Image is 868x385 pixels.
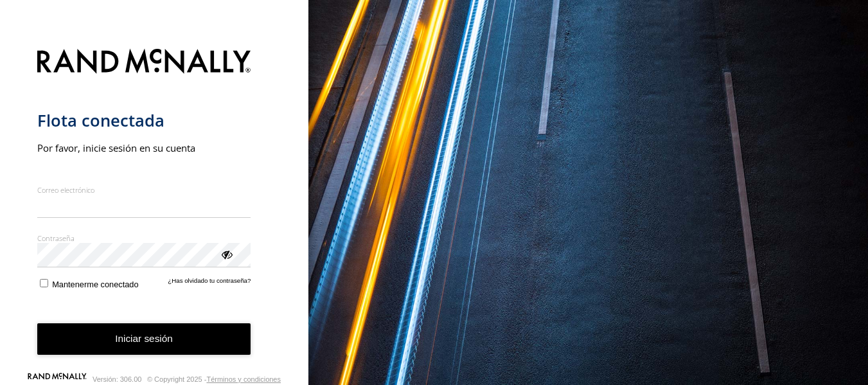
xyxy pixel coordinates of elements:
[52,280,138,289] font: Mantenerme conectado
[37,233,75,243] font: Contraseña
[168,277,251,289] a: ¿Has olvidado tu contraseña?
[40,279,48,287] input: Mantenerme conectado
[93,375,141,383] font: Versión: 306.00
[37,41,272,375] form: principal
[115,333,173,344] font: Iniciar sesión
[220,247,233,260] div: Ver contraseña
[206,375,281,383] a: Términos y condiciones
[37,109,164,132] font: Flota conectada
[37,323,251,355] button: Iniciar sesión
[37,46,251,79] img: Rand McNally
[37,185,94,195] font: Correo electrónico
[168,277,251,284] font: ¿Has olvidado tu contraseña?
[147,375,207,383] font: © Copyright 2025 -
[37,141,195,154] font: Por favor, inicie sesión en su cuenta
